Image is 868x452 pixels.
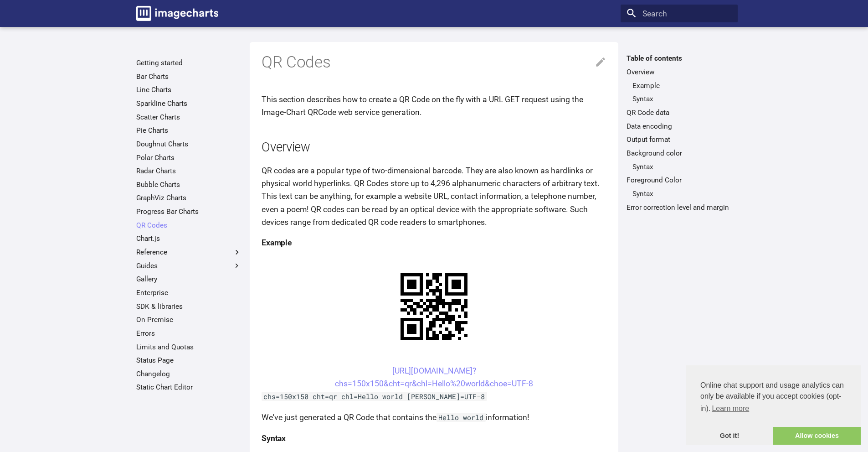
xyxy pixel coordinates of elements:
a: Scatter Charts [136,113,241,122]
a: Static Chart Editor [136,383,241,392]
a: Polar Charts [136,153,241,162]
a: Image-Charts documentation [132,2,222,25]
a: QR Code data [627,108,732,117]
a: Sparkline Charts [136,99,241,108]
h4: Example [262,236,606,249]
label: Table of contents [621,54,738,63]
a: Getting started [136,58,241,68]
input: Search [621,5,738,23]
a: GraphViz Charts [136,193,241,203]
a: Enterprise [136,288,241,297]
a: Foreground Color [627,176,732,185]
p: We've just generated a QR Code that contains the information! [262,411,606,424]
img: chart [385,257,483,356]
a: Limits and Quotas [136,343,241,352]
nav: Table of contents [621,54,738,212]
img: logo [136,6,218,21]
a: [URL][DOMAIN_NAME]?chs=150x150&cht=qr&chl=Hello%20world&choe=UTF-8 [335,366,533,388]
h1: QR Codes [262,52,606,73]
div: cookieconsent [686,365,861,445]
a: Changelog [136,369,241,379]
a: Bubble Charts [136,180,241,189]
a: Error correction level and margin [627,203,732,212]
a: learn more about cookies [710,402,750,416]
a: Syntax [632,189,732,198]
a: Errors [136,329,241,338]
h4: Syntax [262,432,606,445]
p: This section describes how to create a QR Code on the fly with a URL GET request using the Image-... [262,93,606,119]
nav: Background color [627,162,732,171]
code: chs=150x150 cht=qr chl=Hello world [PERSON_NAME]=UTF-8 [262,392,487,401]
a: Radar Charts [136,166,241,176]
span: Online chat support and usage analytics can only be available if you accept cookies (opt-in). [700,380,846,416]
a: Status Page [136,356,241,365]
a: Bar Charts [136,72,241,81]
a: Line Charts [136,85,241,94]
nav: Foreground Color [627,189,732,198]
a: Output format [627,135,732,144]
a: Progress Bar Charts [136,207,241,216]
a: allow cookies [773,427,861,445]
label: Guides [136,261,241,270]
nav: Overview [627,81,732,104]
a: Overview [627,68,732,77]
a: Syntax [632,94,732,104]
a: Example [632,81,732,90]
code: Hello world [437,413,486,422]
a: QR Codes [136,221,241,230]
a: Pie Charts [136,126,241,135]
a: Background color [627,149,732,158]
label: Reference [136,248,241,257]
a: Syntax [632,162,732,171]
a: Doughnut Charts [136,140,241,149]
h2: Overview [262,139,606,156]
a: On Premise [136,315,241,324]
a: SDK & libraries [136,302,241,311]
p: QR codes are a popular type of two-dimensional barcode. They are also known as hardlinks or physi... [262,164,606,229]
a: Chart.js [136,234,241,243]
a: dismiss cookie message [686,427,773,445]
a: Gallery [136,275,241,284]
a: Data encoding [627,122,732,131]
